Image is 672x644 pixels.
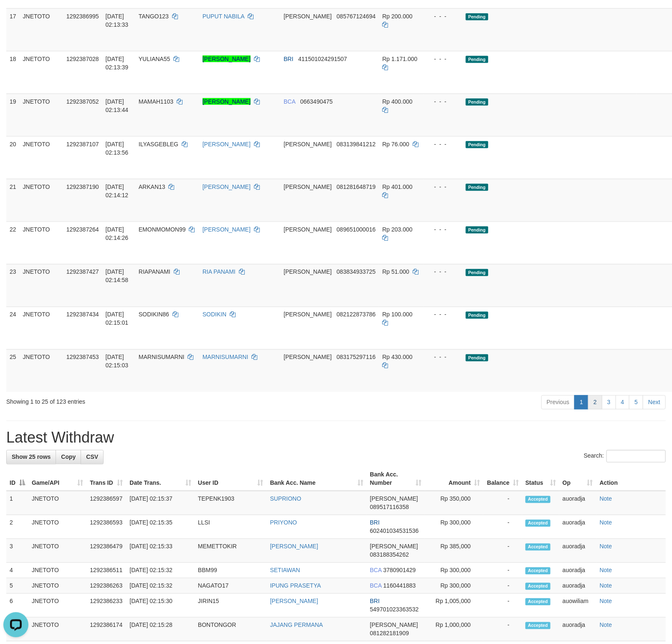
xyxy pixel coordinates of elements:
[106,269,129,284] span: [DATE] 02:14:58
[6,51,20,94] td: 18
[559,594,596,618] td: auowiliam
[600,598,612,605] a: Note
[425,539,483,563] td: Rp 385,000
[139,56,170,62] span: YULIANA55
[559,515,596,539] td: auoradja
[6,515,28,539] td: 2
[483,618,522,641] td: -
[370,528,419,535] span: Copy 602401034531536 to clipboard
[126,515,195,539] td: [DATE] 02:15:35
[466,312,488,319] span: Pending
[81,450,104,464] a: CSV
[203,311,227,318] a: SODIKIN
[425,563,483,578] td: Rp 300,000
[56,450,81,464] a: Copy
[616,395,630,410] a: 4
[6,467,28,491] th: ID: activate to sort column descending
[382,354,412,361] span: Rp 430.000
[559,563,596,578] td: auoradja
[337,311,375,318] span: Copy 082122873786 to clipboard
[203,141,251,148] a: [PERSON_NAME]
[300,98,333,105] span: Copy 0663490475 to clipboard
[382,269,409,275] span: Rp 51.000
[6,349,20,392] td: 25
[139,98,173,105] span: MAMAH1103
[559,539,596,563] td: auoradja
[382,141,409,148] span: Rp 76.000
[425,594,483,618] td: Rp 1,005,000
[270,543,318,550] a: [PERSON_NAME]
[525,622,550,629] span: Accepted
[106,354,129,369] span: [DATE] 02:15:03
[139,269,170,275] span: RIAPANAMI
[66,183,99,190] span: 1292387190
[66,354,99,361] span: 1292387453
[106,141,129,156] span: [DATE] 02:13:56
[427,311,459,319] div: - - -
[6,430,666,446] h1: Latest Withdraw
[28,467,86,491] th: Game/API: activate to sort column ascending
[525,496,550,503] span: Accepted
[600,583,612,589] a: Note
[382,56,417,62] span: Rp 1.171.000
[61,454,76,461] span: Copy
[284,183,332,190] span: [PERSON_NAME]
[483,539,522,563] td: -
[370,630,409,637] span: Copy 081282181909 to clipboard
[425,515,483,539] td: Rp 300,000
[270,622,323,629] a: JAJANG PERMANA
[284,226,332,233] span: [PERSON_NAME]
[559,491,596,515] td: auoradja
[6,578,28,594] td: 5
[483,563,522,578] td: -
[66,56,99,62] span: 1292387028
[574,395,588,410] a: 1
[427,55,459,63] div: - - -
[337,269,375,275] span: Copy 083834933725 to clipboard
[370,567,382,574] span: BCA
[195,578,267,594] td: NAGATO17
[370,606,419,613] span: Copy 549701023363532 to clipboard
[382,13,412,20] span: Rp 200.000
[66,13,99,20] span: 1292386995
[195,539,267,563] td: MEMETTOKIR
[86,467,126,491] th: Trans ID: activate to sort column ascending
[6,179,20,221] td: 21
[106,98,129,113] span: [DATE] 02:13:44
[466,99,488,106] span: Pending
[370,543,418,550] span: [PERSON_NAME]
[6,94,20,136] td: 19
[86,578,126,594] td: 1292386263
[203,354,249,361] a: MARNISUMARNI
[203,13,244,20] a: PUPUT NABILA
[337,141,375,148] span: Copy 083139841212 to clipboard
[284,13,332,20] span: [PERSON_NAME]
[6,395,274,406] div: Showing 1 to 25 of 123 entries
[28,491,86,515] td: JNETOTO
[466,13,488,20] span: Pending
[600,496,612,502] a: Note
[425,491,483,515] td: Rp 350,000
[483,467,522,491] th: Balance: activate to sort column ascending
[525,583,550,590] span: Accepted
[20,51,63,94] td: JNETOTO
[466,141,488,148] span: Pending
[466,354,488,361] span: Pending
[382,226,412,233] span: Rp 203.000
[28,515,86,539] td: JNETOTO
[525,568,550,575] span: Accepted
[86,539,126,563] td: 1292386479
[267,467,367,491] th: Bank Acc. Name: activate to sort column ascending
[298,56,347,62] span: Copy 411501024291507 to clipboard
[203,183,251,190] a: [PERSON_NAME]
[126,491,195,515] td: [DATE] 02:15:37
[6,539,28,563] td: 3
[66,311,99,318] span: 1292387434
[370,504,409,511] span: Copy 089517116358 to clipboard
[483,491,522,515] td: -
[370,598,380,605] span: BRI
[382,311,412,318] span: Rp 100.000
[203,56,251,62] a: [PERSON_NAME]
[139,183,165,190] span: ARKAN13
[370,519,380,526] span: BRI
